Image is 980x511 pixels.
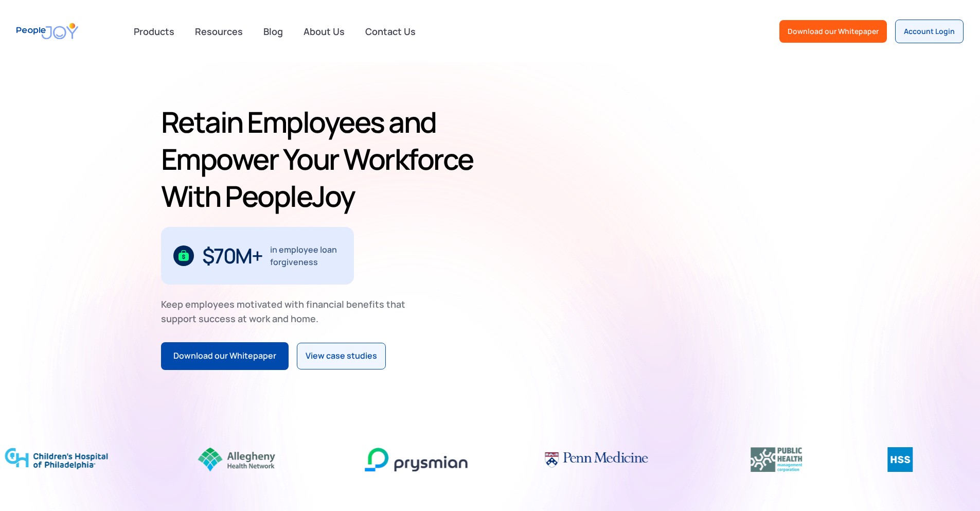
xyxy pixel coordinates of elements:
[270,243,342,268] div: in employee loan forgiveness
[904,26,955,37] div: Account Login
[297,343,386,369] a: View case studies
[202,248,262,264] div: $70M+
[297,20,351,43] a: About Us
[161,342,289,370] a: Download our Whitepaper
[128,21,181,42] div: Products
[161,103,486,215] h1: Retain Employees and Empower Your Workforce With PeopleJoy
[788,26,879,37] div: Download our Whitepaper
[173,349,276,363] div: Download our Whitepaper
[189,20,249,43] a: Resources
[16,16,78,46] a: home
[895,20,964,43] a: Account Login
[257,20,289,43] a: Blog
[306,349,377,363] div: View case studies
[359,20,422,43] a: Contact Us
[779,20,887,43] a: Download our Whitepaper
[161,227,354,285] div: 1 / 3
[161,297,414,326] div: Keep employees motivated with financial benefits that support success at work and home.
